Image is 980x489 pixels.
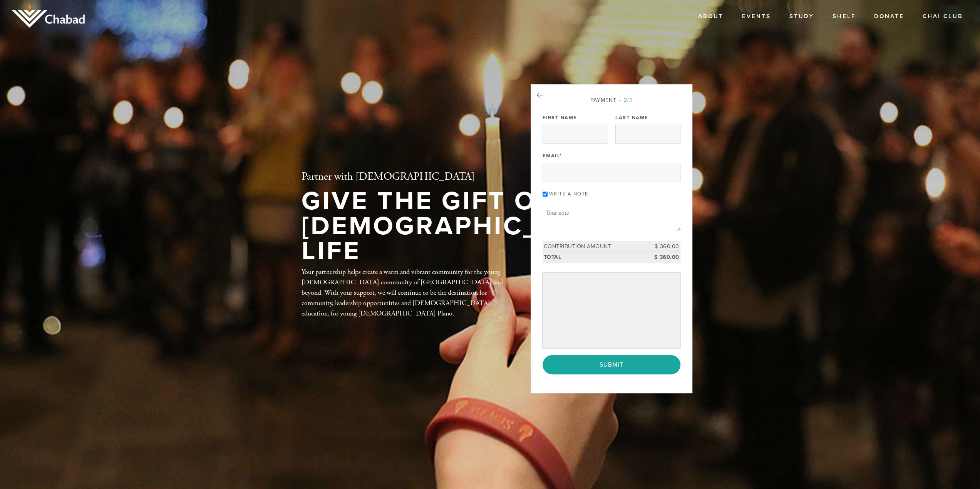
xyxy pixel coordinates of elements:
td: $ 360.00 [646,252,680,263]
span: This field is required. [560,153,562,159]
span: /2 [619,97,633,103]
td: Contribution Amount [543,241,646,252]
span: 2 [624,97,627,103]
h1: Give the Gift of [DEMOGRAPHIC_DATA] Life [302,189,623,264]
label: First Name [543,114,577,121]
td: Total [543,252,646,263]
img: logo_half.png [12,4,85,28]
div: Your partnership helps create a warm and vibrant community for the young [DEMOGRAPHIC_DATA] commu... [302,267,506,319]
h2: Partner with [DEMOGRAPHIC_DATA] [302,170,623,184]
a: Chai Club [917,9,969,24]
label: Write a note [549,191,588,197]
td: $ 360.00 [646,241,680,252]
input: Submit [543,355,680,374]
a: Study [784,9,820,24]
a: Donate [868,9,910,24]
label: Last Name [615,114,648,121]
div: Payment [543,96,680,104]
label: Email [543,152,562,159]
iframe: Secure payment input frame [544,274,679,346]
a: Events [736,9,777,24]
a: About [692,9,729,24]
a: Shelf [827,9,861,24]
